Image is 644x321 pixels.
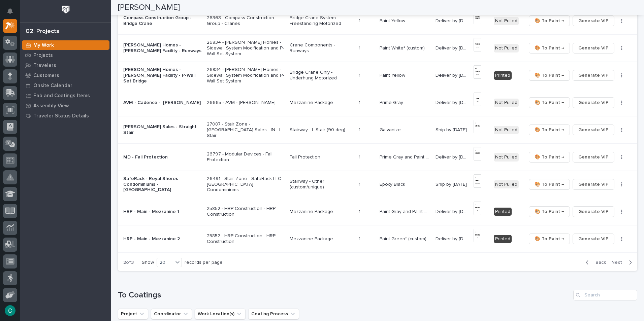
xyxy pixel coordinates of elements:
[535,44,564,52] span: 🎨 To Paint →
[123,67,201,84] p: [PERSON_NAME] Homes - [PERSON_NAME] Facility - P-Wall Set Bridge
[578,99,609,107] span: Generate VIP
[436,208,470,215] p: Deliver by 10/20/25
[3,4,17,18] button: Notifications
[573,152,614,163] button: Generate VIP
[529,234,570,244] button: 🎨 To Paint →
[185,260,223,265] p: records per page
[578,126,609,134] span: Generate VIP
[573,43,614,53] button: Generate VIP
[529,124,570,135] button: 🎨 To Paint →
[123,154,201,160] p: MD - Fall Protection
[573,206,614,217] button: Generate VIP
[33,52,53,59] p: Projects
[20,80,111,91] a: Onsite Calendar
[529,97,570,108] button: 🎨 To Paint →
[207,151,284,163] p: 26797 - Modular Devices - Fall Protection
[248,309,299,319] button: Coating Process
[494,99,519,107] div: Not Pulled
[529,15,570,26] button: 🎨 To Paint →
[8,8,17,19] div: Notifications
[380,208,431,215] p: Paint Gray and Paint Green* (custom)
[118,89,637,116] tr: AVM - Cadence - [PERSON_NAME]26665 - AVM - [PERSON_NAME]Mezzanine Package11 Prime GrayPrime Gray ...
[529,206,570,217] button: 🎨 To Paint →
[494,208,512,216] div: Printed
[118,290,571,300] h1: To Coatings
[578,44,609,52] span: Generate VIP
[290,154,353,160] p: Fall Protection
[290,70,353,81] p: Bridge Crane Only - Underhung Motorized
[380,126,402,133] p: Galvanize
[290,15,353,27] p: Bridge Crane System - Freestanding Motorized
[123,176,201,193] p: SafeRack - Royal Shores Condominiums - [GEOGRAPHIC_DATA]
[494,235,512,243] div: Printed
[578,208,609,216] span: Generate VIP
[359,153,362,160] p: 1
[33,63,56,69] p: Travelers
[118,35,637,62] tr: [PERSON_NAME] Homes - [PERSON_NAME] Facility - Runways26834 - [PERSON_NAME] Homes - Sidewall Syst...
[20,70,111,80] a: Customers
[591,259,606,265] span: Back
[359,208,362,215] p: 1
[359,126,362,133] p: 1
[118,3,180,12] h2: [PERSON_NAME]
[20,50,111,60] a: Projects
[195,309,246,319] button: Work Location(s)
[578,153,609,161] span: Generate VIP
[33,83,72,89] p: Onsite Calendar
[535,71,564,79] span: 🎨 To Paint →
[123,42,201,54] p: [PERSON_NAME] Homes - [PERSON_NAME] Facility - Runways
[290,100,353,106] p: Mezzanine Package
[33,93,90,99] p: Fab and Coatings Items
[380,180,407,187] p: Epoxy Black
[118,7,637,35] tr: Compass Construction Group - Bridge Crane26363 - Compass Construction Group - CranesBridge Crane ...
[142,260,154,265] p: Show
[118,254,139,271] p: 2 of 3
[33,42,54,48] p: My Work
[436,17,470,24] p: Deliver by 10/6/25
[494,153,519,162] div: Not Pulled
[207,100,284,106] p: 26665 - AVM - [PERSON_NAME]
[118,198,637,225] tr: HRP - Main - Mezzanine 125852 - HRP Construction - HRP ConstructionMezzanine Package11 Paint Gray...
[123,15,201,27] p: Compass Construction Group - Bridge Crane
[573,179,614,190] button: Generate VIP
[3,304,17,318] button: users-avatar
[118,144,637,171] tr: MD - Fall Protection26797 - Modular Devices - Fall ProtectionFall Protection11 Prime Gray and Pai...
[573,290,637,300] div: Search
[207,15,284,27] p: 26363 - Compass Construction Group - Cranes
[118,116,637,144] tr: [PERSON_NAME] Sales - Straight Stair27087 - Stair Zone - [GEOGRAPHIC_DATA] Sales - IN - L StairSt...
[380,99,405,106] p: Prime Gray
[290,209,353,215] p: Mezzanine Package
[529,179,570,190] button: 🎨 To Paint →
[529,43,570,53] button: 🎨 To Paint →
[359,71,362,78] p: 1
[26,28,59,35] div: 02. Projects
[609,259,637,265] button: Next
[290,179,353,190] p: Stairway - Other (custom/unique)
[207,121,284,138] p: 27087 - Stair Zone - [GEOGRAPHIC_DATA] Sales - IN - L Stair
[118,62,637,89] tr: [PERSON_NAME] Homes - [PERSON_NAME] Facility - P-Wall Set Bridge26834 - [PERSON_NAME] Homes - Sid...
[436,71,470,78] p: Deliver by 10/6/25
[535,99,564,107] span: 🎨 To Paint →
[578,17,609,25] span: Generate VIP
[529,152,570,163] button: 🎨 To Paint →
[290,236,353,242] p: Mezzanine Package
[207,40,284,57] p: 26834 - [PERSON_NAME] Homes - Sidewall System Modification and P-Wall Set System
[20,111,111,121] a: Traveler Status Details
[494,44,519,52] div: Not Pulled
[33,73,59,79] p: Customers
[436,44,470,51] p: Deliver by 10/6/25
[535,126,564,134] span: 🎨 To Paint →
[207,206,284,217] p: 25852 - HRP Construction - HRP Construction
[359,235,362,242] p: 1
[290,127,353,133] p: Stairway - L Stair (90 deg)
[535,180,564,188] span: 🎨 To Paint →
[573,124,614,135] button: Generate VIP
[535,235,564,243] span: 🎨 To Paint →
[123,100,201,106] p: AVM - Cadence - [PERSON_NAME]
[436,235,470,242] p: Deliver by 10/20/25
[359,17,362,24] p: 1
[359,180,362,187] p: 1
[535,208,564,216] span: 🎨 To Paint →
[118,171,637,198] tr: SafeRack - Royal Shores Condominiums - [GEOGRAPHIC_DATA]26491 - Stair Zone - SafeRack LLC - [GEOG...
[436,126,468,133] p: Ship by [DATE]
